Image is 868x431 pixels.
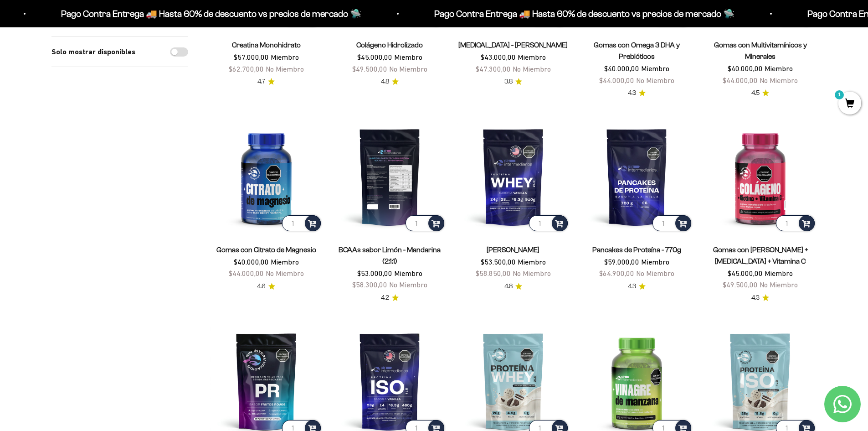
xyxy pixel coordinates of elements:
[628,281,646,291] a: 4.34.3 de 5.0 estrellas
[381,77,399,87] a: 4.84.8 de 5.0 estrellas
[504,77,513,87] span: 3.8
[513,65,551,73] span: No Miembro
[628,281,636,291] span: 4.3
[518,53,546,61] span: Miembro
[257,77,275,87] a: 4.74.7 de 5.0 estrellas
[604,258,639,266] span: $59.000,00
[266,269,304,277] span: No Miembro
[599,269,634,277] span: $64.900,00
[216,246,316,254] a: Gomas con Citrato de Magnesio
[765,64,793,73] span: Miembro
[713,246,808,265] a: Gomas con [PERSON_NAME] + [MEDICAL_DATA] + Vitamina C
[714,41,807,60] a: Gomas con Multivitamínicos y Minerales
[504,77,522,87] a: 3.83.8 de 5.0 estrellas
[723,280,758,289] span: $49.500,00
[592,246,681,254] a: Pancakes de Proteína - 770g
[765,269,793,277] span: Miembro
[487,246,539,254] a: [PERSON_NAME]
[636,269,674,277] span: No Miembro
[834,89,845,100] mark: 1
[760,76,798,84] span: No Miembro
[381,293,399,303] a: 4.24.2 de 5.0 estrellas
[266,65,304,73] span: No Miembro
[257,281,275,291] a: 4.64.6 de 5.0 estrellas
[394,53,422,61] span: Miembro
[339,246,441,265] a: BCAAs sabor Limón - Mandarina (2:1:1)
[838,99,861,109] a: 1
[257,281,266,291] span: 4.6
[481,53,516,61] span: $43.000,00
[728,64,763,73] span: $40.000,00
[751,293,760,303] span: 4.3
[234,53,269,61] span: $57.000,00
[476,65,511,73] span: $47.300,00
[356,41,423,49] a: Colágeno Hidrolizado
[334,120,446,233] img: BCAAs sabor Limón - Mandarina (2:1:1)
[394,269,422,277] span: Miembro
[641,64,669,73] span: Miembro
[641,258,669,266] span: Miembro
[594,41,680,60] a: Gomas con Omega 3 DHA y Prebióticos
[599,76,634,84] span: $44.000,00
[513,269,551,277] span: No Miembro
[604,64,639,73] span: $40.000,00
[458,41,568,49] a: [MEDICAL_DATA] - [PERSON_NAME]
[381,293,389,303] span: 4.2
[504,281,513,291] span: 4.8
[427,6,727,21] p: Pago Contra Entrega 🚚 Hasta 60% de descuento vs precios de mercado 🛸
[257,77,265,87] span: 4.7
[51,46,135,58] label: Solo mostrar disponibles
[481,258,516,266] span: $53.500,00
[389,65,427,73] span: No Miembro
[352,280,387,289] span: $58.300,00
[751,88,769,98] a: 4.54.5 de 5.0 estrellas
[381,77,389,87] span: 4.8
[751,88,760,98] span: 4.5
[357,269,392,277] span: $53.000,00
[636,76,674,84] span: No Miembro
[229,269,264,277] span: $44.000,00
[518,258,546,266] span: Miembro
[628,88,636,98] span: 4.3
[357,53,392,61] span: $45.000,00
[54,6,354,21] p: Pago Contra Entrega 🚚 Hasta 60% de descuento vs precios de mercado 🛸
[352,65,387,73] span: $49.500,00
[760,280,798,289] span: No Miembro
[476,269,511,277] span: $58.850,00
[271,258,299,266] span: Miembro
[751,293,769,303] a: 4.34.3 de 5.0 estrellas
[504,281,522,291] a: 4.84.8 de 5.0 estrellas
[728,269,763,277] span: $45.000,00
[723,76,758,84] span: $44.000,00
[628,88,646,98] a: 4.34.3 de 5.0 estrellas
[232,41,301,49] a: Creatina Monohidrato
[229,65,264,73] span: $62.700,00
[271,53,299,61] span: Miembro
[234,258,269,266] span: $40.000,00
[389,280,427,289] span: No Miembro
